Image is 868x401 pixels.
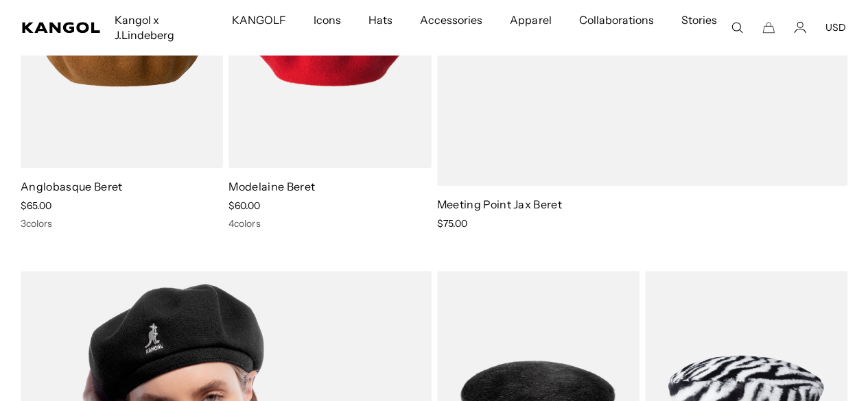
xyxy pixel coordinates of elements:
[22,22,101,33] a: Kangol
[731,21,743,34] summary: Search here
[437,197,562,211] a: Meeting Point Jax Beret
[228,199,260,212] span: $60.00
[762,21,775,34] button: Cart
[21,199,51,212] span: $65.00
[437,217,467,230] span: $75.00
[21,217,223,230] div: 3 colors
[228,180,315,193] a: Modelaine Beret
[228,217,431,230] div: 4 colors
[21,180,122,193] a: Anglobasque Beret
[825,21,846,34] button: USD
[794,21,806,34] a: Account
